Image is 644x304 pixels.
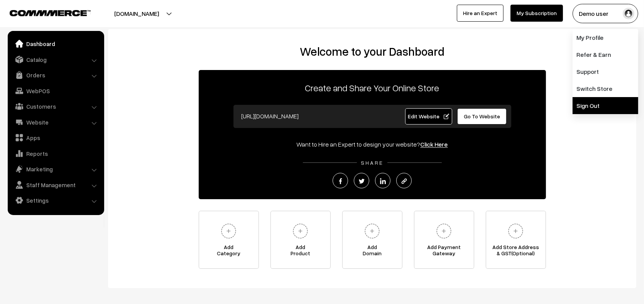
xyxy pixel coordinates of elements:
a: COMMMERCE [10,8,77,17]
a: Hire an Expert [457,5,504,22]
a: Add PaymentGateway [414,211,474,269]
a: Support [573,63,638,80]
span: Add Payment Gateway [414,244,474,260]
span: Edit Website [408,113,449,120]
a: Edit Website [405,108,452,125]
img: user [623,8,634,19]
a: Go To Website [457,108,507,125]
a: Settings [10,193,101,207]
span: Add Category [199,244,259,260]
h2: Welcome to your Dashboard [116,44,629,58]
a: AddCategory [199,211,259,269]
img: plus.svg [290,220,311,242]
a: AddProduct [270,211,331,269]
span: Add Domain [343,244,402,260]
a: Click Here [421,140,448,148]
img: COMMMERCE [10,10,91,16]
a: AddDomain [342,211,402,269]
a: Add Store Address& GST(Optional) [486,211,546,269]
a: My Subscription [510,5,563,22]
a: Marketing [10,162,101,176]
div: Want to Hire an Expert to design your website? [199,140,546,149]
img: plus.svg [433,220,455,242]
button: [DOMAIN_NAME] [87,4,186,23]
a: My Profile [573,29,638,46]
span: Go To Website [464,113,500,120]
img: plus.svg [505,220,526,242]
button: Demo user [573,4,638,23]
a: WebPOS [10,84,101,98]
a: Refer & Earn [573,46,638,63]
img: plus.svg [218,220,239,242]
a: Staff Management [10,178,101,192]
a: Apps [10,131,101,145]
a: Dashboard [10,37,101,51]
img: plus.svg [362,220,383,242]
span: SHARE [357,159,387,166]
span: Add Store Address & GST(Optional) [486,244,546,260]
a: Sign Out [573,97,638,114]
a: Catalog [10,53,101,67]
a: Switch Store [573,80,638,97]
a: Reports [10,147,101,161]
a: Orders [10,68,101,82]
a: Customers [10,99,101,113]
a: Website [10,115,101,129]
p: Create and Share Your Online Store [199,81,546,95]
span: Add Product [271,244,330,260]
